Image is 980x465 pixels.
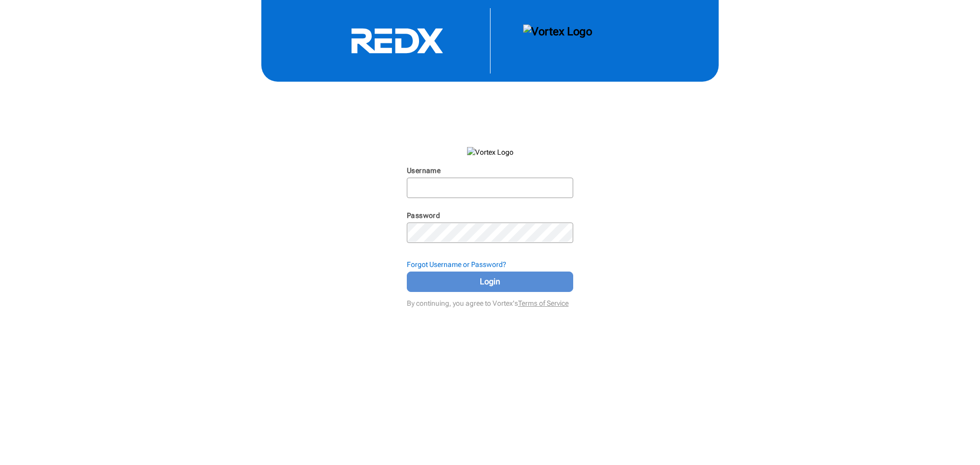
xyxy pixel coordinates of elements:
a: Terms of Service [518,299,569,307]
label: Password [407,211,440,219]
svg: RedX Logo [321,28,474,54]
label: Username [407,166,440,175]
img: Vortex Logo [467,147,513,157]
div: Forgot Username or Password? [407,259,573,270]
strong: Forgot Username or Password? [407,260,506,268]
button: Login [407,272,573,292]
span: Login [420,276,560,288]
img: Vortex Logo [523,25,592,57]
div: By continuing, you agree to Vortex's [407,294,573,308]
